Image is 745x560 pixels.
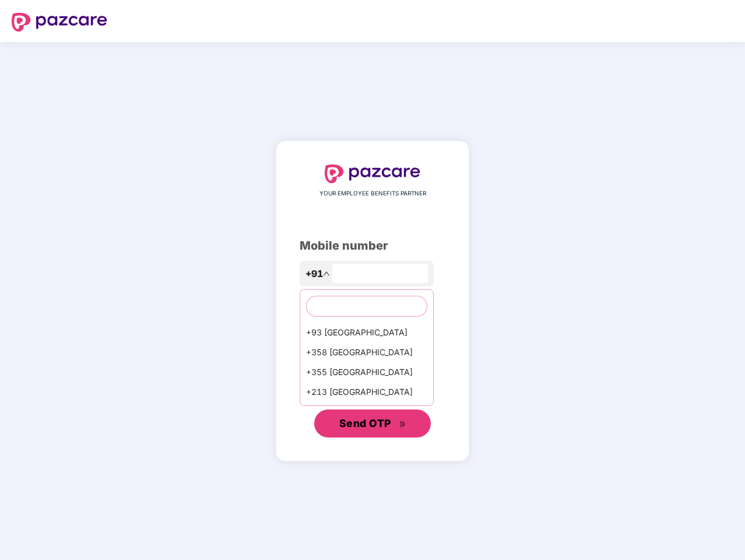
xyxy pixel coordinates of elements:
span: double-right [399,421,406,428]
div: +355 [GEOGRAPHIC_DATA] [300,362,433,382]
div: +1684 AmericanSamoa [300,402,433,422]
div: +358 [GEOGRAPHIC_DATA] [300,342,433,362]
img: logo [325,164,420,183]
span: YOUR EMPLOYEE BENEFITS PARTNER [319,189,426,198]
span: +91 [305,267,323,281]
span: up [323,270,330,277]
div: +93 [GEOGRAPHIC_DATA] [300,323,433,342]
img: logo [12,13,107,32]
div: +213 [GEOGRAPHIC_DATA] [300,382,433,402]
button: Send OTPdouble-right [314,409,431,437]
span: Send OTP [339,417,391,429]
div: Mobile number [300,237,445,255]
